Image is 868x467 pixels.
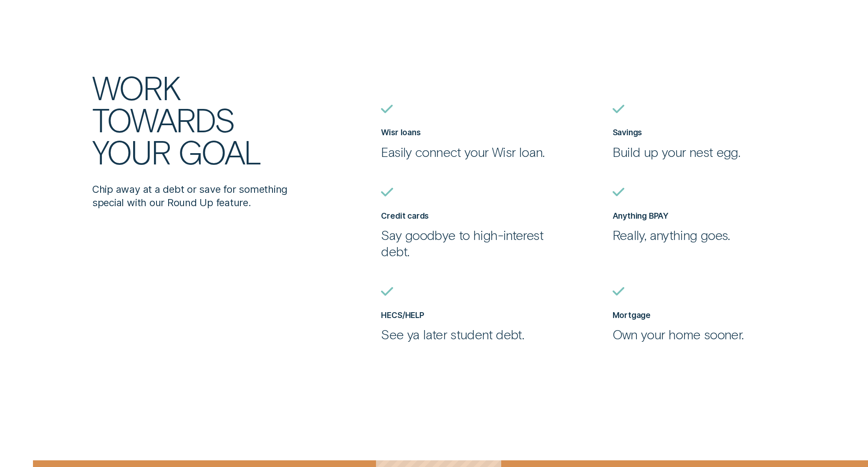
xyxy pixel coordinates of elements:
[381,310,424,320] label: HECS/HELP
[613,326,776,342] p: Own your home sooner.
[92,71,290,167] h2: WORK TOWARDS YOUR GOAL
[613,144,776,160] p: Build up your nest egg.
[92,183,313,210] p: Chip away at a debt or save for something special with our Round Up feature.
[381,144,545,160] p: Easily connect your Wisr loan.
[381,211,429,221] label: Credit cards
[381,227,545,259] p: Say goodbye to high-interest debt.
[613,310,651,320] label: Mortgage
[381,127,420,137] label: Wisr loans
[613,227,776,243] p: Really, anything goes.
[613,127,642,137] label: Savings
[613,211,669,221] label: Anything BPAY
[381,326,545,342] p: See ya later student debt.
